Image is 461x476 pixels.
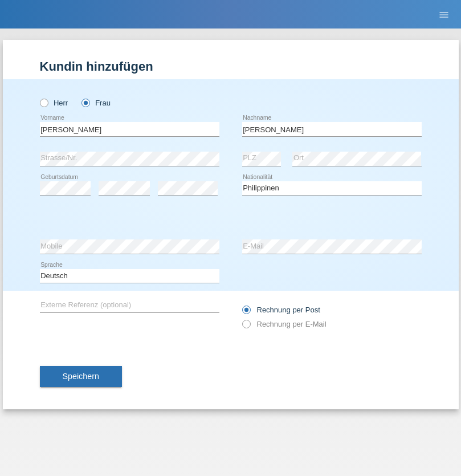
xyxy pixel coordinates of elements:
input: Rechnung per E-Mail [242,320,250,334]
label: Rechnung per E-Mail [242,320,327,328]
label: Frau [81,99,111,107]
input: Frau [81,99,89,106]
span: Speichern [63,372,99,381]
label: Herr [40,99,68,107]
input: Rechnung per Post [242,306,250,320]
i: menu [438,9,450,21]
input: Herr [40,99,47,106]
button: Speichern [40,366,122,388]
h1: Kundin hinzufügen [40,59,422,74]
a: menu [433,11,455,18]
label: Rechnung per Post [242,306,320,314]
